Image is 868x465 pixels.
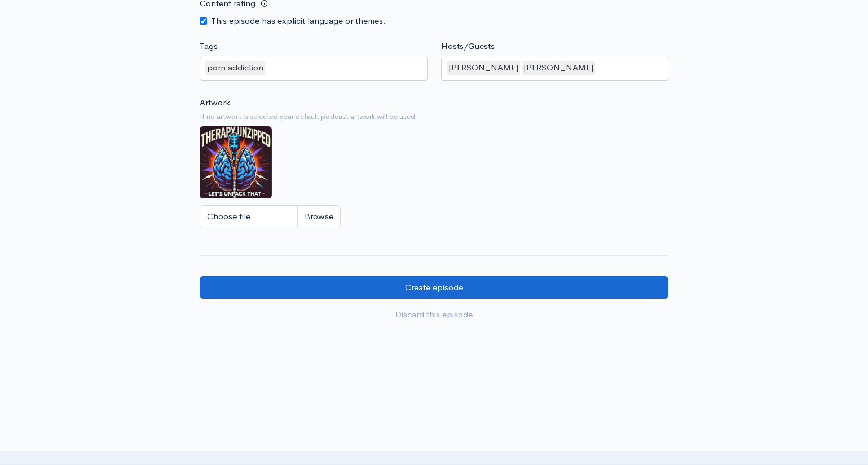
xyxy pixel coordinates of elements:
label: Artwork [200,96,230,109]
input: Create episode [200,276,668,299]
label: Tags [200,40,218,53]
small: If no artwork is selected your default podcast artwork will be used [200,111,668,122]
label: This episode has explicit language or themes. [211,15,386,28]
div: [PERSON_NAME] [522,61,595,75]
a: Discard this episode [200,303,668,326]
label: Hosts/Guests [441,40,495,53]
div: [PERSON_NAME] [447,61,520,75]
div: porn addiction [205,61,265,75]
